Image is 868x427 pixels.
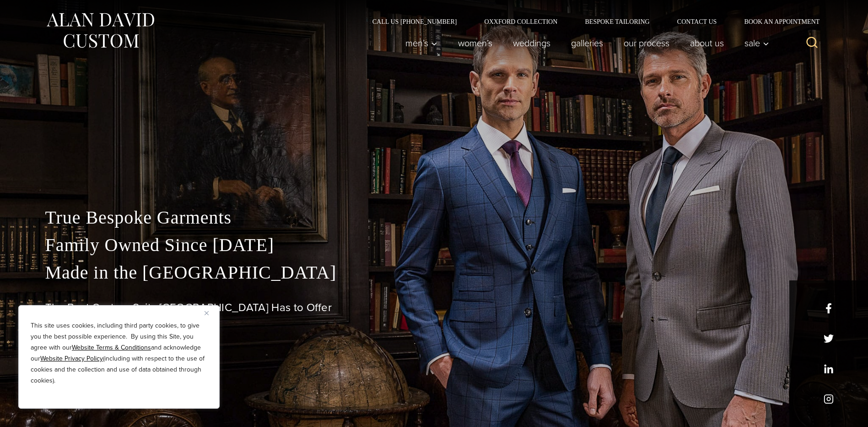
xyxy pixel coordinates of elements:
nav: Primary Navigation [395,34,774,52]
p: This site uses cookies, including third party cookies, to give you the best possible experience. ... [31,320,207,386]
a: About Us [679,34,734,52]
a: Website Terms & Conditions [72,343,151,352]
button: Close [205,307,216,318]
a: Galleries [561,34,613,52]
span: Sale [744,38,769,48]
img: Close [205,311,209,315]
a: Call Us [PHONE_NUMBER] [359,18,471,25]
a: Book an Appointment [730,18,823,25]
nav: Secondary Navigation [359,18,823,25]
a: weddings [502,34,561,52]
a: Oxxford Collection [470,18,571,25]
button: View Search Form [801,32,823,54]
a: Contact Us [663,18,731,25]
span: Men’s [405,38,437,48]
a: Our Process [613,34,679,52]
img: Alan David Custom [45,10,155,51]
p: True Bespoke Garments Family Owned Since [DATE] Made in the [GEOGRAPHIC_DATA] [45,204,823,286]
a: Bespoke Tailoring [571,18,663,25]
a: Website Privacy Policy [40,354,103,363]
a: Women’s [447,34,502,52]
h1: The Best Custom Suits [GEOGRAPHIC_DATA] Has to Offer [45,301,823,314]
